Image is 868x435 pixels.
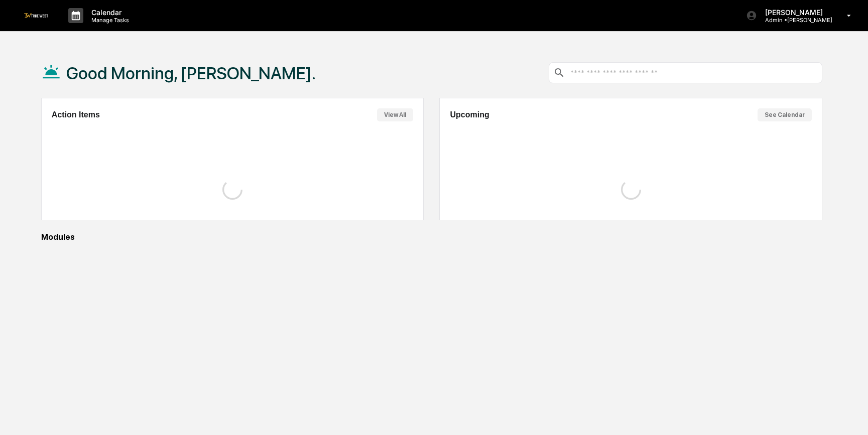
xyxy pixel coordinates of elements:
[66,63,316,83] h1: Good Morning, [PERSON_NAME].
[41,232,822,242] div: Modules
[757,17,832,24] p: Admin • [PERSON_NAME]
[758,108,812,121] button: See Calendar
[52,110,100,119] h2: Action Items
[24,13,48,18] img: logo
[377,108,413,121] button: View All
[450,110,489,119] h2: Upcoming
[83,8,134,17] p: Calendar
[757,8,832,17] p: [PERSON_NAME]
[83,17,134,24] p: Manage Tasks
